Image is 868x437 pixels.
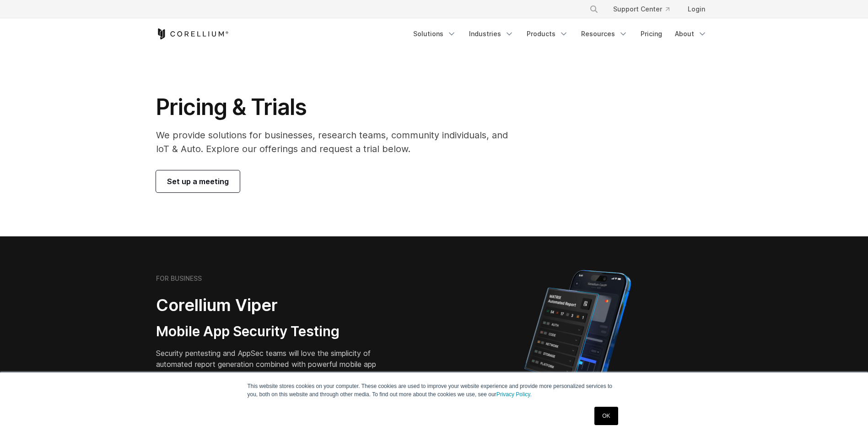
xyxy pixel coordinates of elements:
a: Set up a meeting [156,170,240,192]
h1: Pricing & Trials [156,93,521,121]
a: Support Center [606,1,677,17]
a: OK [594,407,618,425]
div: Navigation Menu [408,26,712,42]
button: Search [586,1,602,17]
p: We provide solutions for businesses, research teams, community individuals, and IoT & Auto. Explo... [156,128,521,156]
h6: FOR BUSINESS [156,274,202,283]
a: Industries [464,26,519,42]
h3: Mobile App Security Testing [156,323,390,340]
img: Corellium MATRIX automated report on iPhone showing app vulnerability test results across securit... [509,266,647,426]
a: Privacy Policy. [496,391,532,398]
a: Pricing [635,26,668,42]
a: Resources [576,26,633,42]
h2: Corellium Viper [156,295,390,316]
p: This website stores cookies on your computer. These cookies are used to improve your website expe... [248,382,621,399]
a: Login [680,1,712,17]
a: Corellium Home [156,28,229,39]
a: About [669,26,712,42]
a: Products [521,26,574,42]
div: Navigation Menu [578,1,712,17]
a: Solutions [408,26,462,42]
span: Set up a meeting [167,176,229,187]
p: Security pentesting and AppSec teams will love the simplicity of automated report generation comb... [156,348,390,381]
